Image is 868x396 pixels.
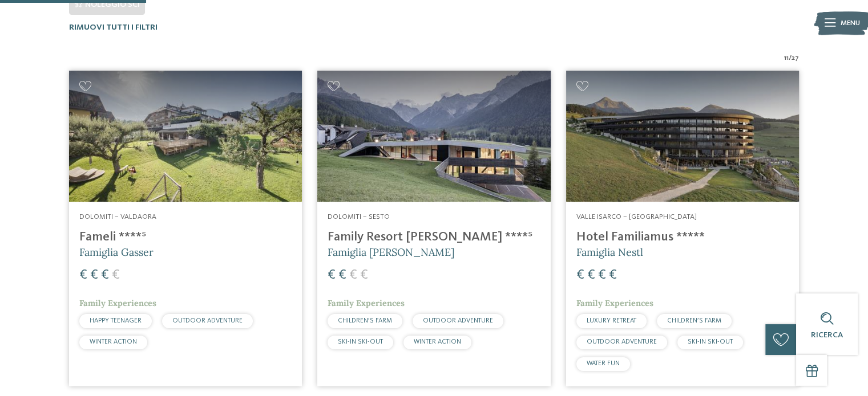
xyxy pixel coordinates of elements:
[172,317,243,324] span: OUTDOOR ADVENTURE
[576,246,643,259] span: Famiglia Nestl
[79,246,154,259] span: Famiglia Gasser
[598,268,606,282] span: €
[811,331,843,339] span: Ricerca
[576,298,653,308] span: Family Experiences
[328,298,405,308] span: Family Experiences
[328,268,336,282] span: €
[90,317,142,324] span: HAPPY TEENAGER
[587,268,595,282] span: €
[90,338,137,345] span: WINTER ACTION
[423,317,493,324] span: OUTDOOR ADVENTURE
[688,338,733,345] span: SKI-IN SKI-OUT
[576,268,584,282] span: €
[69,23,158,31] span: Rimuovi tutti i filtri
[587,317,636,324] span: LUXURY RETREAT
[85,1,140,9] span: Noleggio sci
[566,71,799,386] a: Cercate un hotel per famiglie? Qui troverete solo i migliori! Valle Isarco – [GEOGRAPHIC_DATA] Ho...
[667,317,721,324] span: CHILDREN’S FARM
[349,268,357,282] span: €
[587,360,620,367] span: WATER FUN
[792,53,799,63] span: 27
[789,53,792,63] span: /
[414,338,461,345] span: WINTER ACTION
[566,71,799,202] img: Cercate un hotel per famiglie? Qui troverete solo i migliori!
[317,71,550,386] a: Cercate un hotel per famiglie? Qui troverete solo i migliori! Dolomiti – Sesto Family Resort [PER...
[784,53,789,63] span: 11
[69,71,302,202] img: Cercate un hotel per famiglie? Qui troverete solo i migliori!
[79,213,156,221] span: Dolomiti – Valdaora
[101,268,109,282] span: €
[328,213,390,221] span: Dolomiti – Sesto
[112,268,120,282] span: €
[79,298,156,308] span: Family Experiences
[587,338,657,345] span: OUTDOOR ADVENTURE
[360,268,368,282] span: €
[90,268,98,282] span: €
[338,317,392,324] span: CHILDREN’S FARM
[328,230,540,245] h4: Family Resort [PERSON_NAME] ****ˢ
[576,213,697,221] span: Valle Isarco – [GEOGRAPHIC_DATA]
[69,71,302,386] a: Cercate un hotel per famiglie? Qui troverete solo i migliori! Dolomiti – Valdaora Fameli ****ˢ Fa...
[317,71,550,202] img: Family Resort Rainer ****ˢ
[338,268,346,282] span: €
[328,246,454,259] span: Famiglia [PERSON_NAME]
[79,268,87,282] span: €
[338,338,383,345] span: SKI-IN SKI-OUT
[609,268,617,282] span: €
